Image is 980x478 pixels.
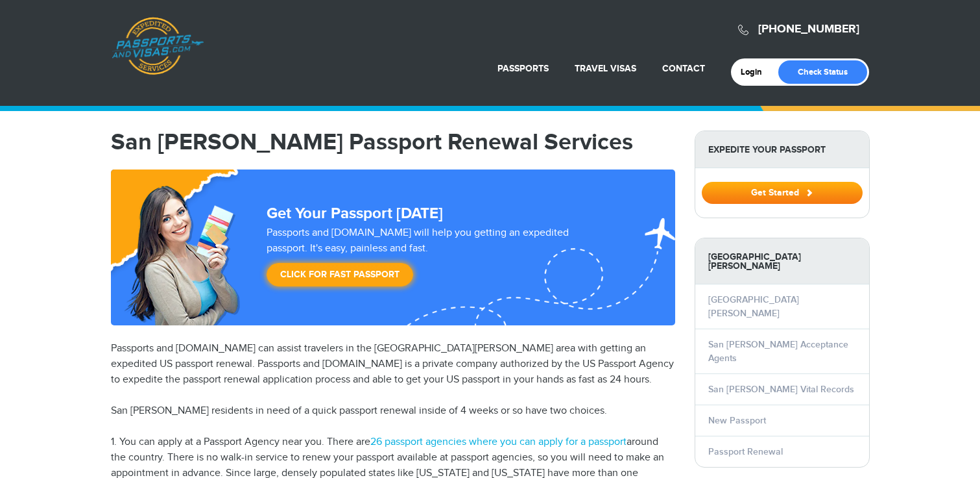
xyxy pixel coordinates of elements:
strong: [GEOGRAPHIC_DATA][PERSON_NAME] [695,238,869,284]
a: Check Status [778,60,867,84]
a: Click for Fast Passport [267,263,413,286]
a: San [PERSON_NAME] Vital Records [708,384,854,395]
a: Passports [497,63,549,74]
strong: Get Your Passport [DATE] [267,204,443,223]
a: San [PERSON_NAME] Acceptance Agents [708,339,848,364]
a: Travel Visas [575,63,636,74]
a: Passports & [DOMAIN_NAME] [112,17,204,75]
div: Passports and [DOMAIN_NAME] will help you getting an expedited passport. It's easy, painless and ... [261,225,615,293]
a: 26 passport agencies where you can apply for a passport [370,436,627,448]
strong: Expedite Your Passport [695,131,869,168]
a: Contact [662,63,705,74]
p: Passports and [DOMAIN_NAME] can assist travelers in the [GEOGRAPHIC_DATA][PERSON_NAME] area with ... [111,341,675,388]
a: Get Started [702,187,863,197]
a: [GEOGRAPHIC_DATA][PERSON_NAME] [708,294,799,319]
a: Login [741,67,771,77]
a: New Passport [708,415,766,426]
h1: San [PERSON_NAME] Passport Renewal Services [111,131,675,154]
button: Get Started [702,182,863,204]
a: Passport Renewal [708,446,783,457]
a: [PHONE_NUMBER] [758,22,859,36]
p: San [PERSON_NAME] residents in need of a quick passport renewal inside of 4 weeks or so have two ... [111,403,675,419]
